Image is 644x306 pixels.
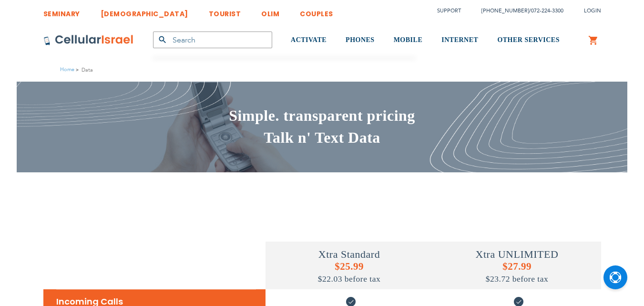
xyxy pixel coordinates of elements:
a: [PHONE_NUMBER] [481,7,529,14]
a: [DEMOGRAPHIC_DATA] [101,2,188,20]
span: $23.72 before tax [486,274,548,284]
span: OTHER SERVICES [497,36,560,43]
a: TOURIST [209,2,241,20]
h4: Xtra UNLIMITED [433,248,601,261]
h2: Simple. transparent pricing [43,105,601,127]
a: INTERNET [441,22,478,58]
span: PHONES [346,36,375,43]
li: / [472,4,563,18]
input: Search [153,32,272,48]
a: Home [60,66,74,73]
a: OLIM [261,2,279,20]
a: SEMINARY [43,2,80,20]
a: MOBILE [394,22,423,58]
span: MOBILE [394,36,423,43]
span: Login [584,7,601,14]
a: PHONES [346,22,375,58]
span: $22.03 before tax [318,274,380,284]
h4: Xtra Standard [266,248,433,261]
span: INTERNET [441,36,478,43]
h5: $25.99 [266,261,433,285]
span: ACTIVATE [291,36,327,43]
a: COUPLES [300,2,333,20]
h5: $27.99 [433,261,601,285]
a: OTHER SERVICES [497,22,560,58]
img: Cellular Israel Logo [43,34,134,46]
strong: Data [82,65,93,74]
a: ACTIVATE [291,22,327,58]
a: 072-224-3300 [531,7,563,14]
a: Support [437,7,461,14]
h2: Talk n' Text Data [43,127,601,149]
